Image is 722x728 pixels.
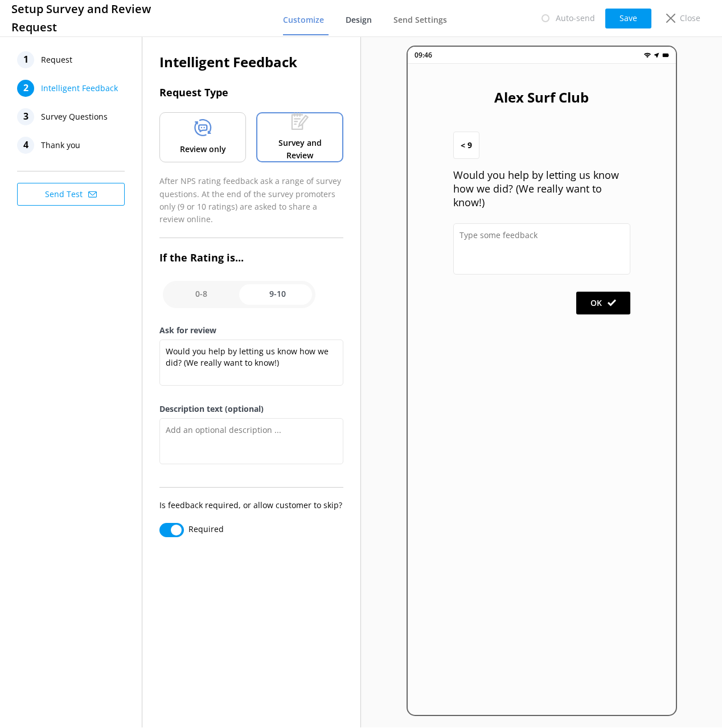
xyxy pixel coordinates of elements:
img: wifi.png [644,52,651,59]
h3: Request Type [159,84,343,101]
span: Request [41,51,72,68]
span: < 9 [461,139,472,152]
h2: Intelligent Feedback [159,51,343,73]
button: OK [576,292,630,314]
p: Survey and Review [265,137,334,162]
div: 4 [17,137,34,154]
textarea: Would you help by letting us know how we did? (We really want to know!) [159,340,343,386]
p: Is feedback required, or allow customer to skip? [159,499,343,512]
p: Auto-send [556,12,595,24]
span: Send Settings [393,14,447,26]
button: Send Test [17,183,125,206]
span: Customize [283,14,324,26]
p: Close [680,12,700,24]
label: Description text (optional) [159,403,343,415]
img: near-me.png [653,52,660,59]
p: Review only [180,143,226,156]
div: 1 [17,51,34,68]
h2: Alex Surf Club [453,87,630,108]
label: Ask for review [159,324,343,337]
p: Would you help by letting us know how we did? (We really want to know!) [453,168,630,209]
p: After NPS rating feedback ask a range of survey questions. At the end of the survey promoters onl... [159,175,343,226]
button: Save [605,9,651,28]
h3: If the Rating is... [159,250,343,266]
span: Intelligent Feedback [41,80,118,97]
img: battery.png [662,52,669,59]
p: 09:46 [415,50,432,60]
span: Thank you [41,137,80,154]
label: Required [188,523,224,535]
div: 2 [17,80,34,97]
span: Survey Questions [41,108,108,125]
span: Design [346,14,372,26]
div: 3 [17,108,34,125]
